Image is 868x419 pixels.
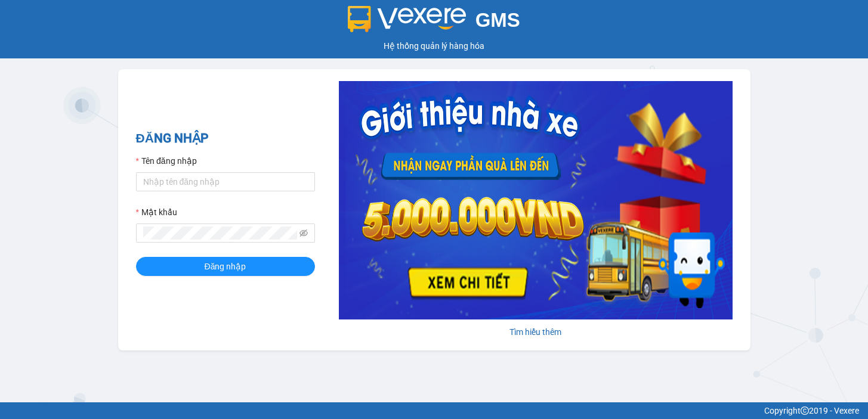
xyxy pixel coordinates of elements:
div: Hệ thống quản lý hàng hóa [3,39,865,52]
span: Đăng nhập [205,260,246,273]
label: Tên đăng nhập [136,154,197,167]
input: Mật khẩu [143,226,297,240]
span: copyright [801,406,809,415]
span: GMS [475,9,520,31]
input: Tên đăng nhập [136,172,315,191]
img: banner-0 [339,81,733,319]
label: Mật khẩu [136,206,177,219]
div: Tìm hiểu thêm [339,325,733,339]
h2: ĐĂNG NHẬP [136,129,315,148]
img: logo 2 [348,6,466,32]
a: GMS [348,18,520,27]
span: eye-invisible [299,229,308,237]
div: Copyright 2019 - Vexere [9,404,859,417]
button: Đăng nhập [136,257,315,276]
